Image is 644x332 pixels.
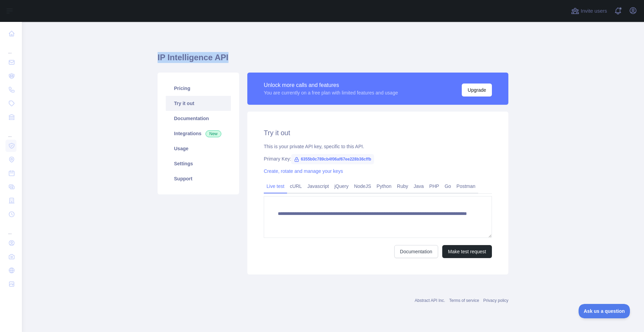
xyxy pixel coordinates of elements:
a: Usage [166,141,231,156]
a: Go [442,181,454,192]
div: ... [5,125,16,138]
span: Invite users [581,7,607,15]
a: Java [411,181,427,192]
a: Settings [166,156,231,171]
a: Documentation [394,245,438,258]
div: Unlock more calls and features [264,81,398,89]
a: Privacy policy [483,298,508,303]
a: Postman [454,181,478,192]
a: Abstract API Inc. [415,298,445,303]
h2: Try it out [264,128,492,138]
a: Pricing [166,81,231,96]
a: PHP [426,181,442,192]
a: Python [374,181,394,192]
a: Terms of service [449,298,479,303]
div: Primary Key: [264,155,492,162]
a: jQuery [332,181,351,192]
a: Ruby [394,181,411,192]
button: Invite users [570,5,608,16]
a: NodeJS [351,181,374,192]
a: Try it out [166,96,231,111]
div: ... [5,222,16,235]
a: Support [166,171,231,186]
button: Upgrade [462,84,492,97]
iframe: Toggle Customer Support [579,304,630,318]
div: ... [5,41,16,55]
h1: IP Intelligence API [158,52,508,68]
span: 6355b0c789cb4f06af67ee228b36cffb [291,154,374,164]
a: Documentation [166,111,231,126]
a: cURL [287,181,305,192]
a: Javascript [305,181,332,192]
span: New [206,130,221,137]
a: Create, rotate and manage your keys [264,168,343,174]
a: Live test [264,181,287,192]
a: Integrations New [166,126,231,141]
div: This is your private API key, specific to this API. [264,143,492,150]
button: Make test request [442,245,492,258]
div: You are currently on a free plan with limited features and usage [264,89,398,96]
